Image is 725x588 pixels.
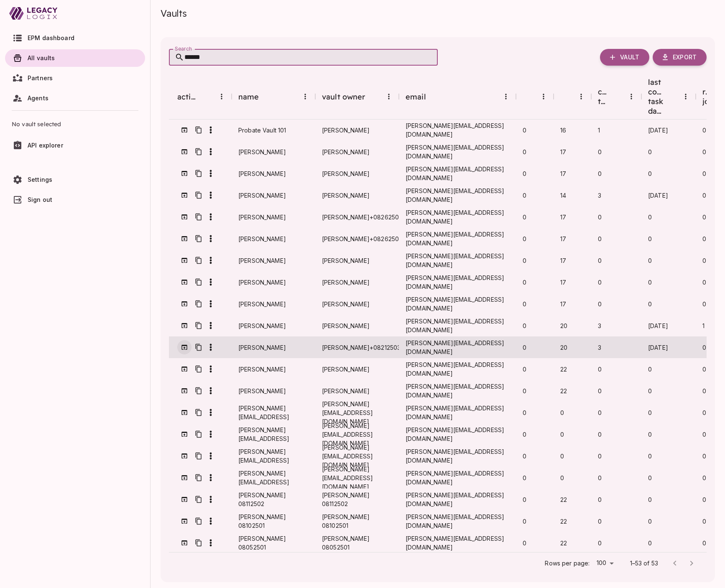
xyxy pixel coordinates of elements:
button: Sort [664,89,678,104]
button: Go to vault [177,427,191,441]
div: 0 [702,191,706,200]
div: 0 [702,430,706,439]
button: Go to vault [177,471,191,485]
div: 0 [598,387,602,395]
span: No vault selected [12,114,138,134]
button: Copy Vault ID [191,253,206,267]
span: [PERSON_NAME] [238,169,286,178]
span: [PERSON_NAME] [238,387,286,395]
div: 22 [560,517,567,526]
button: Sort [200,89,214,104]
button: Sort [259,89,273,104]
div: 0 [648,517,652,526]
span: Agents [28,94,49,102]
span: Partners [28,74,53,81]
div: 0 [598,473,602,482]
span: [PERSON_NAME] 08102501 [322,512,392,530]
div: 8/21/2025 [648,343,668,352]
span: [PERSON_NAME][EMAIL_ADDRESS][DOMAIN_NAME] [406,252,509,269]
span: API explorer [28,142,63,149]
div: 0 [598,495,602,504]
span: [PERSON_NAME][EMAIL_ADDRESS][DOMAIN_NAME] [406,512,509,530]
button: Sort [560,89,574,104]
div: vault owner [322,92,365,102]
span: [PERSON_NAME][EMAIL_ADDRESS][DOMAIN_NAME] [322,421,392,448]
div: remaining jobs [702,87,714,106]
div: 0 [702,148,706,156]
button: Menu [574,89,589,104]
button: Go to vault [177,405,191,420]
button: Copy Vault ID [191,362,206,376]
button: Menu [214,89,229,104]
div: last completed task date [641,77,696,116]
div: actions [169,77,232,116]
div: 0 [648,387,652,395]
div: 0 [523,126,526,135]
div: agent tasks [516,77,554,116]
button: Go to vault [177,188,191,202]
button: Copy Vault ID [191,514,206,528]
div: 0 [560,430,564,439]
button: Go to vault [177,210,191,224]
span: [PERSON_NAME][EMAIL_ADDRESS][DOMAIN_NAME] [406,469,509,486]
span: [PERSON_NAME][EMAIL_ADDRESS][DOMAIN_NAME] [406,382,509,400]
span: EPM dashboard [28,34,74,41]
span: [PERSON_NAME] 08052501 [322,534,392,552]
span: [PERSON_NAME] [238,234,286,243]
span: [PERSON_NAME] [238,213,286,221]
span: [PERSON_NAME] [322,191,370,200]
div: email [406,92,426,102]
div: 0 [560,408,564,417]
div: 17 [560,300,566,308]
div: 22 [560,387,567,395]
div: 20 [560,343,567,352]
div: 0 [702,213,706,221]
span: [PERSON_NAME] [238,191,286,200]
div: 3 [598,191,601,200]
button: Menu [381,89,396,104]
button: Go to vault [177,492,191,507]
span: [PERSON_NAME][EMAIL_ADDRESS][DOMAIN_NAME] [406,208,509,226]
span: [PERSON_NAME][EMAIL_ADDRESS][DOMAIN_NAME] [406,534,509,552]
div: 0 [648,169,652,178]
span: [PERSON_NAME] [322,365,370,374]
div: 0 [648,300,652,308]
button: Copy Vault ID [191,166,206,181]
button: Copy Vault ID [191,340,206,354]
div: 0 [523,169,526,178]
div: 0 [598,539,602,547]
button: Copy Vault ID [191,145,206,159]
div: 0 [560,452,564,461]
div: vault owner [315,77,399,116]
span: Probate vault - [PERSON_NAME][EMAIL_ADDRESS][DOMAIN_NAME] [238,395,309,430]
div: 0 [702,234,706,243]
span: [PERSON_NAME] [238,278,286,287]
div: last completed task date [648,77,664,116]
div: 0 [702,169,706,178]
button: Copy Vault ID [191,449,206,463]
button: Sort [365,89,380,104]
div: 20 [560,321,567,330]
button: Copy Vault ID [191,492,206,507]
span: All vaults [28,54,55,61]
button: Go to vault [177,123,191,137]
div: 0 [598,234,602,243]
div: 0 [523,234,526,243]
button: Menu [498,89,513,104]
button: Copy Vault ID [191,427,206,441]
span: [PERSON_NAME][EMAIL_ADDRESS][DOMAIN_NAME] [406,404,509,421]
button: Sort [523,89,537,104]
div: 0 [598,517,602,526]
div: task count [554,77,591,116]
div: 3 [598,321,601,330]
div: 0 [523,148,526,156]
div: 0 [648,365,652,374]
button: Export [653,49,707,66]
span: Vaults [161,8,187,19]
div: 16 [560,126,566,135]
div: 0 [648,213,652,221]
label: Search [175,45,192,52]
span: [PERSON_NAME] 08112502 [322,491,392,508]
div: 0 [523,452,526,461]
button: Copy Vault ID [191,123,206,137]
